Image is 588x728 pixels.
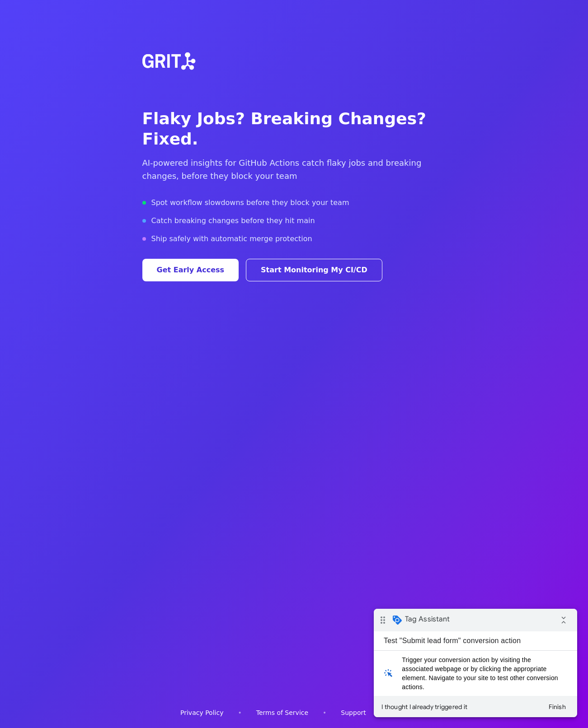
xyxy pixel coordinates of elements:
[135,29,200,94] img: grit
[151,233,312,244] span: Ship safely with automatic merge protection
[238,708,241,717] span: •
[151,197,349,208] span: Spot workflow slowdowns before they block your team
[31,6,76,15] span: Tag Assistant
[256,708,308,717] a: Terms of Service
[151,215,315,226] span: Catch breaking changes before they hit main
[142,108,446,149] h1: Flaky Jobs? Breaking Changes? Fixed.
[7,56,22,74] i: web_traffic
[323,708,326,717] span: •
[246,259,382,281] a: Start Monitoring My CI/CD
[180,708,223,717] a: Privacy Policy
[28,47,188,83] span: Trigger your conversion action by visiting the associated webpage or by clicking the appropriate ...
[341,708,366,717] a: Support
[167,90,200,106] button: Finish
[142,259,239,281] button: Get Early Access
[4,90,98,106] button: I thought I already triggered it
[142,156,446,183] p: AI-powered insights for GitHub Actions catch flaky jobs and breaking changes, before they block y...
[181,2,199,20] i: Collapse debug badge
